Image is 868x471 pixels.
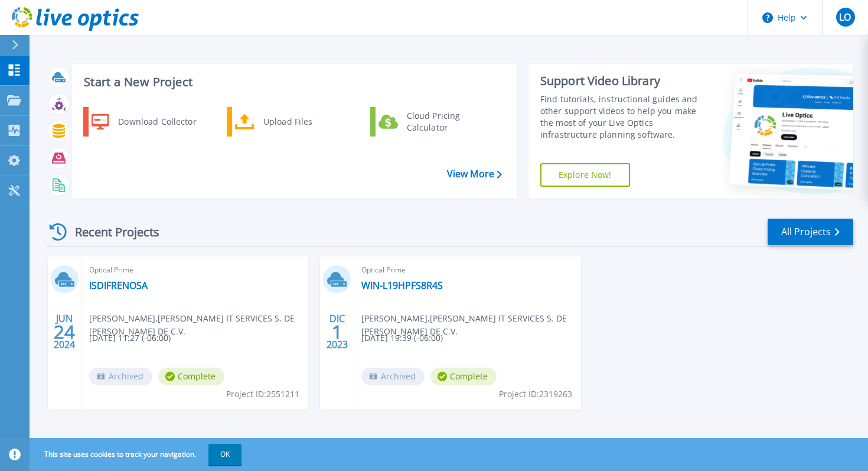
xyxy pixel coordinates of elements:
[447,168,502,180] a: View More
[430,368,497,385] span: Complete
[227,107,348,137] a: Upload Files
[361,312,580,338] span: [PERSON_NAME] , [PERSON_NAME] IT SERVICES S. DE [PERSON_NAME] DE C.V.
[112,110,201,134] div: Download Collector
[332,327,342,337] span: 1
[768,219,853,245] a: All Projects
[32,444,242,465] span: This site uses cookies to track your navigation.
[89,368,152,385] span: Archived
[53,310,76,353] div: JUN 2024
[326,310,348,353] div: DIC 2023
[45,217,175,246] div: Recent Projects
[208,444,242,465] button: OK
[54,327,75,337] span: 24
[540,73,703,89] div: Support Video Library
[84,76,501,89] h3: Start a New Project
[370,107,491,137] a: Cloud Pricing Calculator
[401,110,488,134] div: Cloud Pricing Calculator
[361,368,425,385] span: Archived
[361,332,443,345] span: [DATE] 19:39 (-06:00)
[89,332,171,345] span: [DATE] 11:27 (-06:00)
[89,264,301,277] span: Optical Prime
[83,107,204,137] a: Download Collector
[499,388,572,401] span: Project ID: 2319263
[226,388,299,401] span: Project ID: 2551211
[540,163,630,187] a: Explore Now!
[89,312,308,338] span: [PERSON_NAME] , [PERSON_NAME] IT SERVICES S. DE [PERSON_NAME] DE C.V.
[89,280,148,291] a: ISDIFRENOSA
[839,12,851,22] span: LO
[361,264,573,277] span: Optical Prime
[257,110,345,134] div: Upload Files
[158,368,224,385] span: Complete
[540,93,703,141] div: Find tutorials, instructional guides and other support videos to help you make the most of your L...
[361,280,443,291] a: WIN-L19HPFS8R4S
